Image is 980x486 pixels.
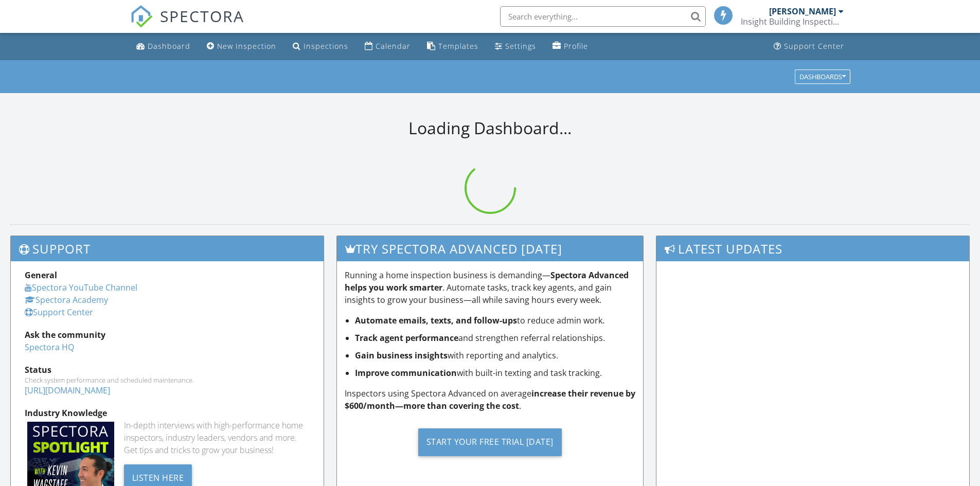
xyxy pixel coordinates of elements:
[355,332,458,344] strong: Track agent performance
[25,376,310,384] div: Check system performance and scheduled maintenance.
[130,5,153,28] img: The Best Home Inspection Software - Spectora
[423,37,483,56] a: Templates
[418,428,562,456] div: Start Your Free Trial [DATE]
[361,37,415,56] a: Calendar
[289,37,352,56] a: Inspections
[337,236,644,261] h3: Try spectora advanced [DATE]
[770,37,848,56] a: Support Center
[217,41,276,51] div: New Inspection
[130,14,244,35] a: SPECTORA
[11,236,324,261] h3: Support
[25,407,310,419] div: Industry Knowledge
[376,41,411,51] div: Calendar
[784,41,844,51] div: Support Center
[656,236,969,261] h3: Latest Updates
[355,367,457,379] strong: Improve communication
[355,349,636,362] li: with reporting and analytics.
[345,387,636,412] p: Inspectors using Spectora Advanced on average .
[345,388,635,411] strong: increase their revenue by $600/month—more than covering the cost
[25,341,74,353] a: Spectora HQ
[203,37,280,56] a: New Inspection
[148,41,190,51] div: Dashboard
[355,314,636,327] li: to reduce admin work.
[345,269,629,293] strong: Spectora Advanced helps you work smarter
[355,367,636,379] li: with built-in texting and task tracking.
[345,420,636,464] a: Start Your Free Trial [DATE]
[741,16,844,27] div: Insight Building Inspections
[345,269,636,306] p: Running a home inspection business is demanding— . Automate tasks, track key agents, and gain ins...
[355,315,517,326] strong: Automate emails, texts, and follow-ups
[124,472,192,483] a: Listen Here
[564,41,588,51] div: Profile
[500,6,706,27] input: Search everything...
[799,73,846,80] div: Dashboards
[25,364,310,376] div: Status
[25,269,57,281] strong: General
[548,37,592,56] a: Company Profile
[124,419,310,456] div: In-depth interviews with high-performance home inspectors, industry leaders, vendors and more. Ge...
[25,282,137,293] a: Spectora YouTube Channel
[355,332,636,344] li: and strengthen referral relationships.
[438,41,478,51] div: Templates
[25,385,110,396] a: [URL][DOMAIN_NAME]
[25,294,108,305] a: Spectora Academy
[505,41,536,51] div: Settings
[25,307,93,318] a: Support Center
[132,37,194,56] a: Dashboard
[355,350,448,361] strong: Gain business insights
[491,37,540,56] a: Settings
[160,5,244,27] span: SPECTORA
[25,329,310,341] div: Ask the community
[795,69,850,84] button: Dashboards
[769,6,836,16] div: [PERSON_NAME]
[304,41,348,51] div: Inspections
